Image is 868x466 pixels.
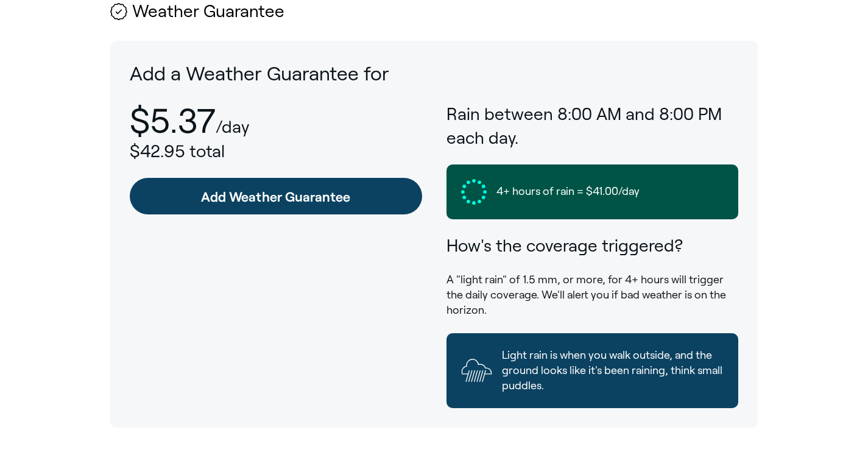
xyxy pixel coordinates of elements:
[110,2,758,21] h2: Weather Guarantee
[130,142,225,161] span: $42.95 total
[130,178,422,214] a: Add Weather Guarantee
[446,272,739,319] p: A "light rain" of 1.5 mm, or more, for 4+ hours will trigger the daily coverage. We'll alert you ...
[496,184,640,199] span: 4+ hours of rain = $41.00/day
[130,60,739,88] p: Add a Weather Guarantee for
[446,102,739,150] h3: Rain between 8:00 AM and 8:00 PM each day.
[502,348,724,394] span: Light rain is when you walk outside, and the ground looks like it's been raining, think small pud...
[446,234,739,258] h3: How's the coverage triggered?
[130,102,216,139] p: $5.37
[216,118,249,136] p: /day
